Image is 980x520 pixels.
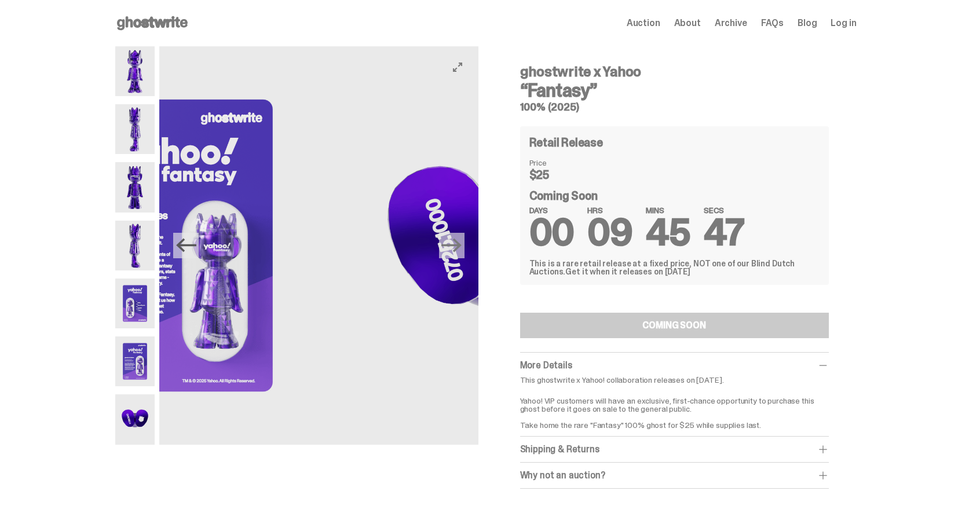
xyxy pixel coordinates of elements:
button: View full-screen [451,60,465,74]
span: HRS [587,206,632,214]
div: COMING SOON [642,321,705,330]
img: Yahoo-HG---1.png [115,46,155,96]
img: Yahoo-HG---7.png [115,394,155,444]
a: Log in [831,19,856,28]
p: Yahoo! VIP customers will have an exclusive, first-chance opportunity to purchase this ghost befo... [520,389,829,429]
span: 09 [587,208,632,257]
p: This ghostwrite x Yahoo! collaboration releases on [DATE]. [520,376,829,384]
img: Yahoo-HG---4.png [115,221,155,270]
h5: 100% (2025) [520,102,829,112]
dt: Price [529,159,587,167]
a: Auction [627,19,660,28]
a: FAQs [761,19,784,28]
div: Coming Soon [529,190,820,246]
img: Yahoo-HG---5.png [115,279,155,328]
span: Get it when it releases on [DATE] [565,266,690,277]
a: About [674,19,701,28]
h4: Retail Release [529,137,603,148]
img: Yahoo-HG---7.png [335,46,653,445]
dd: $25 [529,169,587,181]
span: MINS [646,206,690,214]
h4: ghostwrite x Yahoo [520,65,829,79]
span: SECS [704,206,744,214]
a: Blog [798,19,817,28]
span: 45 [646,208,690,257]
a: Archive [715,19,747,28]
img: Yahoo-HG---6.png [115,336,155,386]
div: Shipping & Returns [520,444,829,455]
h3: “Fantasy” [520,81,829,100]
img: Yahoo-HG---6.png [16,46,335,445]
div: This is a rare retail release at a fixed price, NOT one of our Blind Dutch Auctions. [529,259,820,276]
div: Why not an auction? [520,470,829,481]
span: More Details [520,359,572,371]
button: Previous [173,233,199,258]
img: Yahoo-HG---3.png [115,162,155,212]
span: 00 [529,208,574,257]
button: COMING SOON [520,313,829,338]
button: Next [439,233,465,258]
span: 47 [704,208,744,257]
span: DAYS [529,206,574,214]
img: Yahoo-HG---2.png [115,104,155,154]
